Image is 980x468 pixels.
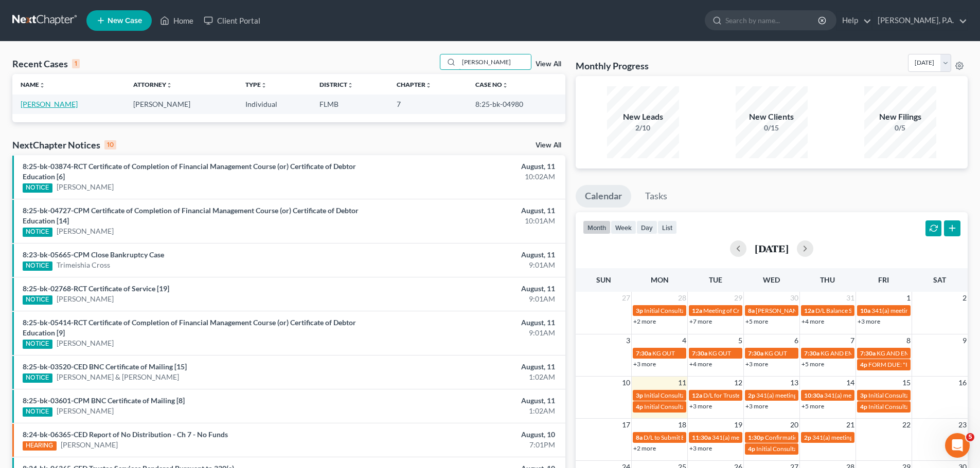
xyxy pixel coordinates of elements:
td: 8:25-bk-04980 [467,95,565,114]
div: 1:02AM [384,406,555,416]
span: Initial Consultation [644,403,696,410]
a: 8:25-bk-02768-RCT Certificate of Service [19] [23,284,169,293]
span: 27 [621,292,631,304]
a: 8:25-bk-03520-CED BNC Certificate of Mailing [15] [23,362,187,371]
a: +5 more [745,317,768,325]
span: 5 [737,334,743,347]
span: 7:30a [804,349,819,357]
div: August, 11 [384,161,555,172]
span: 21 [845,419,856,431]
a: Attorneyunfold_more [133,81,172,88]
span: 17 [621,419,631,431]
span: KG OUT [764,349,787,357]
span: Wed [763,275,780,284]
span: KG AND EMD OUT [821,349,872,357]
a: 8:25-bk-03601-CPM BNC Certificate of Mailing [8] [23,396,185,405]
span: 20 [789,419,799,431]
span: Sat [933,275,946,284]
span: 8a [748,307,755,314]
input: Search by name... [459,54,531,69]
span: 7:30a [636,349,651,357]
div: New Leads [607,111,679,123]
span: 12 [733,377,743,389]
a: Calendar [576,185,631,208]
span: 12a [692,307,702,314]
a: 8:25-bk-04727-CPM Certificate of Completion of Financial Management Course (or) Certificate of De... [23,206,359,225]
span: 14 [845,377,856,389]
span: Fri [878,275,889,284]
div: August, 11 [384,205,555,216]
div: August, 11 [384,250,555,260]
span: 28 [677,292,687,304]
span: 23 [957,419,968,431]
div: NOTICE [23,340,52,349]
a: +5 more [801,402,824,410]
td: [PERSON_NAME] [125,95,238,114]
a: Nameunfold_more [21,81,45,88]
a: +3 more [689,444,712,452]
span: 3p [860,391,867,399]
div: Recent Cases [12,58,80,70]
i: unfold_more [261,82,267,88]
span: Initial Consultation [868,403,920,410]
span: Sun [596,275,611,284]
a: View All [536,61,561,68]
span: Initial Consultation via Phone [756,445,835,453]
div: 2/10 [607,123,679,133]
span: 341(a) meeting for [PERSON_NAME] [824,391,923,399]
span: 3 [625,334,631,347]
div: 1 [72,59,80,68]
h2: [DATE] [755,243,789,254]
div: 0/15 [736,123,808,133]
span: Tue [709,275,722,284]
a: [PERSON_NAME] [57,406,114,416]
span: Meeting of Creditors for [PERSON_NAME] [703,307,817,314]
span: Mon [651,275,669,284]
a: [PERSON_NAME] & [PERSON_NAME] [57,372,179,382]
span: 3p [636,307,643,314]
input: Search by name... [725,11,819,30]
a: [PERSON_NAME] [57,338,114,348]
span: 4p [636,403,643,410]
td: Individual [237,95,311,114]
div: NOTICE [23,407,52,417]
div: 0/5 [864,123,936,133]
div: 7:01PM [384,440,555,450]
span: 15 [901,377,912,389]
div: August, 11 [384,396,555,406]
span: 1 [905,292,912,304]
h3: Monthly Progress [576,60,649,72]
span: D/L for Trustee Docs (Clay) [703,391,775,399]
span: 18 [677,419,687,431]
span: 341(a) meeting for [PERSON_NAME] [871,307,971,314]
button: day [636,220,657,234]
a: +2 more [633,317,656,325]
span: 30 [789,292,799,304]
div: August, 11 [384,362,555,372]
a: Districtunfold_more [319,81,353,88]
a: View All [536,142,561,149]
a: [PERSON_NAME] [57,226,114,236]
span: 8a [636,434,643,441]
div: 1:02AM [384,372,555,382]
span: 1:30p [748,434,764,441]
a: [PERSON_NAME] [57,294,114,304]
span: New Case [108,17,142,25]
button: week [611,220,636,234]
span: 10:30a [804,391,823,399]
div: NOTICE [23,373,52,383]
span: 12a [804,307,814,314]
div: 10 [104,140,116,149]
a: +4 more [689,360,712,368]
div: New Filings [864,111,936,123]
a: +7 more [689,317,712,325]
a: 8:23-bk-05665-CPM Close Bankruptcy Case [23,250,164,259]
span: [PERSON_NAME]'s SCHEDULE [756,307,841,314]
div: August, 11 [384,317,555,328]
span: 13 [789,377,799,389]
span: 8 [905,334,912,347]
a: Tasks [636,185,676,208]
a: Trimeishia Cross [57,260,110,270]
a: Help [837,11,871,30]
div: New Clients [736,111,808,123]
